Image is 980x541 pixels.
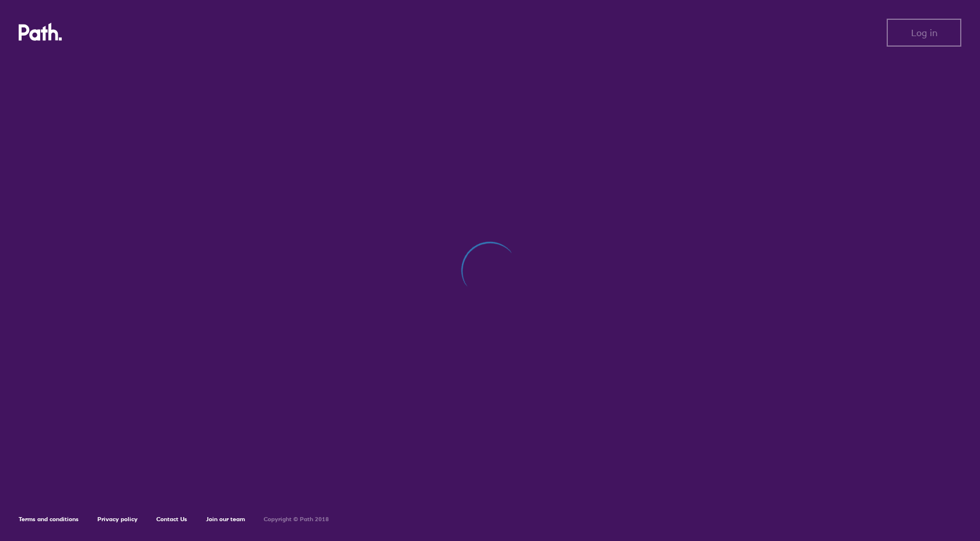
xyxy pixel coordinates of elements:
a: Join our team [206,515,245,523]
a: Contact Us [156,515,187,523]
a: Privacy policy [97,515,138,523]
h6: Copyright © Path 2018 [264,516,329,523]
a: Terms and conditions [19,515,79,523]
span: Log in [911,27,937,38]
button: Log in [887,19,961,47]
